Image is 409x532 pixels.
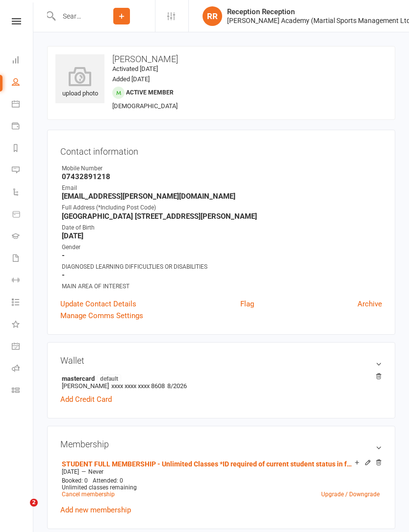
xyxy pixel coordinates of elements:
[60,310,143,322] a: Manage Comms Settings
[62,212,382,221] strong: [GEOGRAPHIC_DATA] [STREET_ADDRESS][PERSON_NAME]
[62,184,382,193] div: Email
[12,358,34,380] a: Roll call kiosk mode
[62,243,382,252] div: Gender
[62,282,382,291] div: MAIN AREA OF INTEREST
[111,382,165,390] span: xxxx xxxx xxxx 8608
[12,94,34,116] a: Calendar
[30,499,38,507] span: 2
[12,314,34,336] a: What's New
[62,484,137,491] span: Unlimited classes remaining
[62,203,382,212] div: Full Address (*Including Post Code)
[12,336,34,358] a: General attendance kiosk mode
[112,65,158,72] time: Activated [DATE]
[93,477,123,484] span: Attended: 0
[62,491,115,498] a: Cancel membership
[55,9,88,23] input: Search...
[167,382,187,390] span: 8/2026
[12,50,34,72] a: Dashboard
[62,477,88,484] span: Booked: 0
[358,298,382,310] a: Archive
[126,89,174,96] span: Active member
[321,491,380,498] a: Upgrade / Downgrade
[10,499,33,522] iframe: Intercom live chat
[12,72,34,94] a: People
[97,374,121,382] span: default
[62,172,382,181] strong: 07432891218
[60,506,131,514] a: Add new membership
[55,54,387,64] h3: [PERSON_NAME]
[60,373,382,391] li: [PERSON_NAME]
[62,223,382,232] div: Date of Birth
[60,143,382,157] h3: Contact information
[62,262,382,272] div: DIAGNOSED LEARNING DIFFICULTLIES OR DISABILITIES
[203,6,222,26] div: RR
[60,393,112,405] a: Add Credit Card
[62,460,355,468] a: STUDENT FULL MEMBERSHIP - Unlimited Classes *ID required of current student status in full time e...
[88,468,103,475] span: Never
[12,380,34,402] a: Class kiosk mode
[62,192,382,201] strong: [EMAIL_ADDRESS][PERSON_NAME][DOMAIN_NAME]
[12,204,34,226] a: Product Sales
[59,468,382,476] div: —
[62,164,382,173] div: Mobile Number
[62,231,382,240] strong: [DATE]
[112,102,178,110] span: [DEMOGRAPHIC_DATA]
[12,138,34,160] a: Reports
[62,374,377,382] strong: mastercard
[60,298,136,310] a: Update Contact Details
[60,355,382,366] h3: Wallet
[62,271,382,279] strong: -
[55,67,104,99] div: upload photo
[60,439,382,449] h3: Membership
[62,251,382,260] strong: -
[62,468,79,475] span: [DATE]
[240,298,254,310] a: Flag
[112,75,150,83] time: Added [DATE]
[12,116,34,138] a: Payments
